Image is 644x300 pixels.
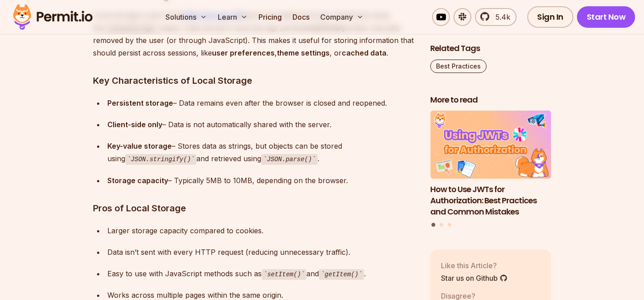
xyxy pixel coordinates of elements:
img: How to Use JWTs for Authorization: Best Practices and Common Mistakes [430,111,551,179]
div: – Typically 5MB to 10MB, depending on the browser. [107,174,416,187]
a: Pricing [255,8,285,26]
div: – Data is not automatically shared with the server. [107,118,416,131]
button: Go to slide 1 [432,223,436,227]
h3: Key Characteristics of Local Storage [93,73,416,88]
button: Go to slide 2 [440,223,443,227]
code: JSON.stringify() [125,154,196,165]
h2: Related Tags [430,43,551,54]
strong: Client-side only [107,120,162,129]
button: Solutions [162,8,211,26]
h3: Pros of Local Storage [93,201,416,215]
strong: theme settings [277,48,330,57]
h2: More to read [430,94,551,106]
button: Company [317,8,367,26]
a: 5.4k [475,8,517,26]
a: Docs [289,8,313,26]
button: Learn [214,8,251,26]
div: Posts [430,111,551,228]
img: Permit logo [9,2,97,32]
div: Easy to use with JavaScript methods such as and . [107,267,416,280]
h3: How to Use JWTs for Authorization: Best Practices and Common Mistakes [430,184,551,217]
strong: Persistent storage [107,99,173,107]
a: Best Practices [430,60,487,73]
span: 5.4k [490,12,510,22]
div: Larger storage capacity compared to cookies. [107,224,416,237]
strong: user preferences [212,48,275,57]
li: 1 of 3 [430,111,551,218]
a: Start Now [577,6,636,28]
p: Like this Article? [441,260,508,271]
a: Sign In [527,6,573,28]
strong: cached data [342,48,386,57]
a: How to Use JWTs for Authorization: Best Practices and Common MistakesHow to Use JWTs for Authoriz... [430,111,551,218]
code: JSON.parse() [261,154,318,165]
a: Star us on Github [441,273,508,283]
button: Go to slide 3 [448,223,451,227]
div: Data isn’t sent with every HTTP request (reducing unnecessary traffic). [107,246,416,258]
code: getItem() [319,269,364,280]
strong: Storage capacity [107,176,168,185]
div: – Data remains even after the browser is closed and reopened. [107,97,416,109]
div: – Stores data as strings, but objects can be stored using and retrieved using . [107,140,416,165]
code: setItem() [262,269,306,280]
strong: Key-value storage [107,141,172,150]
